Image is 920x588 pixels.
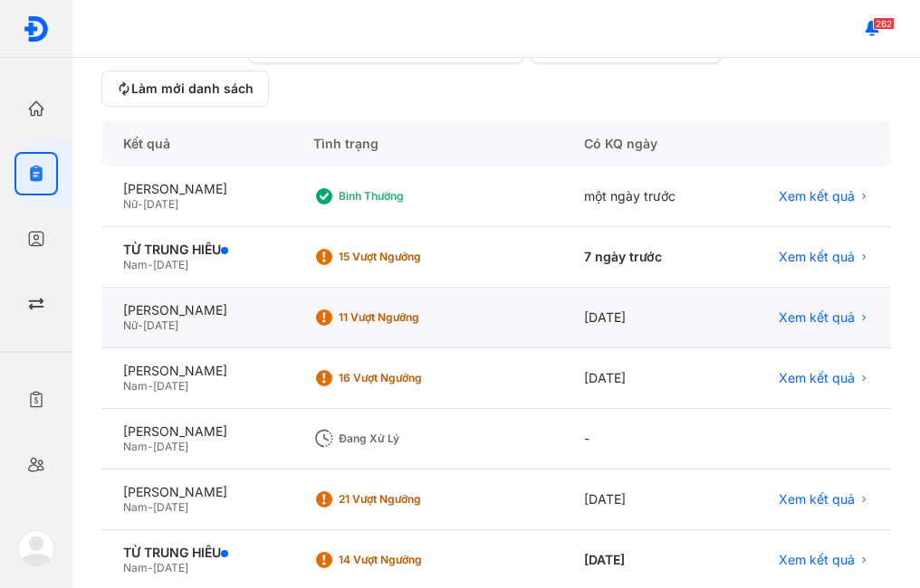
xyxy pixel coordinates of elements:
div: 21 Vượt ngưỡng [339,492,484,507]
div: [PERSON_NAME] [123,181,270,197]
span: - [148,258,153,271]
span: [DATE] [153,440,188,453]
div: TỪ TRUNG HIẾU [123,242,270,258]
img: logo [23,15,50,43]
button: Làm mới danh sách [101,71,269,107]
div: [DATE] [562,469,727,530]
div: Đang xử lý [339,432,484,446]
span: Xem kết quả [779,552,855,568]
div: một ngày trước [562,166,727,227]
span: [DATE] [143,197,178,211]
span: [DATE] [153,561,188,574]
span: Nữ [123,318,138,332]
span: Xem kết quả [779,188,855,204]
span: [DATE] [153,379,188,393]
span: Nam [123,258,148,271]
div: Kết quả [101,121,292,166]
span: - [148,379,153,393]
span: - [148,561,153,574]
span: Làm mới danh sách [131,81,254,97]
div: - [562,409,727,469]
span: - [138,197,143,211]
div: [PERSON_NAME] [123,363,270,379]
span: Nam [123,500,148,514]
span: - [148,500,153,514]
div: [PERSON_NAME] [123,423,270,440]
span: 262 [873,17,895,30]
span: Xem kết quả [779,370,855,386]
div: TỪ TRUNG HIẾU [123,545,270,561]
span: [DATE] [153,258,188,271]
span: Nam [123,561,148,574]
div: 7 ngày trước [562,227,727,288]
div: Tình trạng [292,121,561,166]
span: - [148,440,153,453]
div: Có KQ ngày [562,121,727,166]
div: [DATE] [562,348,727,409]
span: - [138,318,143,332]
span: Nam [123,379,148,393]
span: Xem kết quả [779,249,855,265]
span: [DATE] [143,318,178,332]
div: 14 Vượt ngưỡng [339,553,484,567]
span: Nữ [123,197,138,211]
span: [DATE] [153,500,188,514]
div: 11 Vượt ngưỡng [339,310,484,325]
img: logo [18,530,54,566]
span: Xem kết quả [779,491,855,507]
div: [PERSON_NAME] [123,302,270,318]
span: Nam [123,440,148,453]
div: Bình thường [339,189,484,204]
div: [DATE] [562,288,727,348]
div: 16 Vượt ngưỡng [339,371,484,385]
div: [PERSON_NAME] [123,484,270,500]
div: 15 Vượt ngưỡng [339,250,484,264]
span: Xem kết quả [779,309,855,326]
